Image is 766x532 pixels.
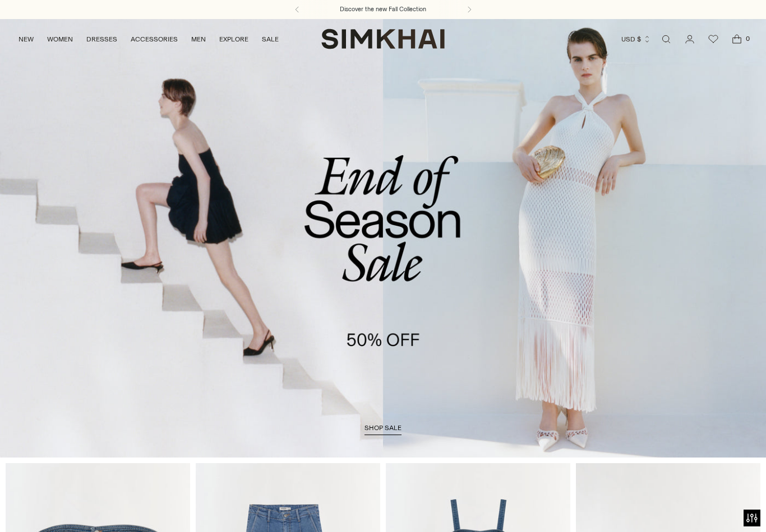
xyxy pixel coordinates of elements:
[19,27,34,52] a: NEW
[726,28,748,50] a: Open cart modal
[655,28,677,50] a: Open search modal
[364,424,402,432] span: shop sale
[262,27,279,52] a: SALE
[364,424,402,435] a: shop sale
[131,27,178,52] a: ACCESSORIES
[340,5,426,14] a: Discover the new Fall Collection
[191,27,206,52] a: MEN
[742,34,753,44] span: 0
[86,27,117,52] a: DRESSES
[679,28,701,50] a: Go to the account page
[9,489,113,523] iframe: Sign Up via Text for Offers
[47,27,73,52] a: WOMEN
[702,28,725,50] a: Wishlist
[321,28,445,50] a: SIMKHAI
[219,27,248,52] a: EXPLORE
[621,27,651,52] button: USD $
